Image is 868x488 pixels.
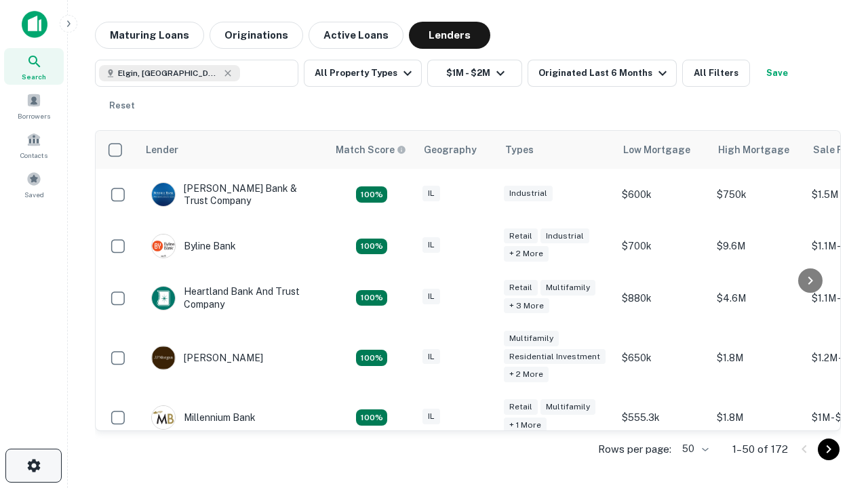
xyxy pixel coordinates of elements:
button: Maturing Loans [95,22,204,49]
th: Geography [416,131,497,169]
th: Types [497,131,615,169]
iframe: Chat Widget [800,380,868,445]
td: $700k [615,220,710,272]
a: Saved [4,166,64,203]
div: Matching Properties: 28, hasApolloMatch: undefined [356,186,387,203]
div: + 3 more [504,298,549,314]
div: + 2 more [504,367,549,382]
div: Matching Properties: 19, hasApolloMatch: undefined [356,290,387,306]
div: IL [422,349,440,365]
td: $600k [615,169,710,220]
div: IL [422,289,440,304]
div: Multifamily [540,280,595,296]
button: Lenders [409,22,490,49]
td: $555.3k [615,392,710,443]
td: $4.6M [710,272,805,323]
div: Matching Properties: 16, hasApolloMatch: undefined [356,409,387,426]
div: Industrial [504,186,553,201]
div: + 1 more [504,418,547,433]
img: picture [152,183,175,206]
div: High Mortgage [718,142,789,158]
div: Lender [146,142,178,158]
td: $750k [710,169,805,220]
div: [PERSON_NAME] Bank & Trust Company [151,182,314,207]
button: Active Loans [309,22,403,49]
div: Heartland Bank And Trust Company [151,285,314,310]
td: $9.6M [710,220,805,272]
span: Elgin, [GEOGRAPHIC_DATA], [GEOGRAPHIC_DATA] [118,67,220,79]
div: Retail [504,399,538,415]
th: Capitalize uses an advanced AI algorithm to match your search with the best lender. The match sco... [328,131,416,169]
div: Retail [504,280,538,296]
div: [PERSON_NAME] [151,346,263,370]
div: Residential Investment [504,349,606,365]
a: Search [4,48,64,85]
div: IL [422,409,440,424]
p: 1–50 of 172 [732,441,788,457]
button: $1M - $2M [427,60,522,87]
div: 50 [677,439,711,459]
button: Originated Last 6 Months [528,60,677,87]
td: $880k [615,272,710,323]
th: High Mortgage [710,131,805,169]
span: Borrowers [18,110,50,121]
div: Matching Properties: 18, hasApolloMatch: undefined [356,239,387,255]
th: Low Mortgage [615,131,710,169]
a: Contacts [4,127,64,163]
div: Byline Bank [151,234,236,258]
div: Low Mortgage [623,142,690,158]
div: Types [505,142,534,158]
div: Retail [504,228,538,244]
button: All Property Types [304,60,422,87]
img: capitalize-icon.png [22,11,47,38]
span: Saved [24,189,44,200]
div: Originated Last 6 Months [538,65,671,81]
div: Millennium Bank [151,405,256,430]
button: Save your search to get updates of matches that match your search criteria. [755,60,799,87]
div: Multifamily [540,399,595,415]
button: Go to next page [818,439,840,460]
button: Reset [100,92,144,119]
td: $650k [615,324,710,392]
div: Matching Properties: 23, hasApolloMatch: undefined [356,350,387,366]
div: IL [422,186,440,201]
div: Geography [424,142,477,158]
button: All Filters [682,60,750,87]
div: + 2 more [504,246,549,262]
div: Multifamily [504,331,559,346]
p: Rows per page: [598,441,671,457]
td: $1.8M [710,324,805,392]
div: IL [422,237,440,253]
span: Contacts [20,150,47,161]
div: Capitalize uses an advanced AI algorithm to match your search with the best lender. The match sco... [336,142,406,157]
a: Borrowers [4,87,64,124]
img: picture [152,235,175,258]
div: Industrial [540,228,589,244]
span: Search [22,71,46,82]
img: picture [152,287,175,310]
button: Originations [210,22,303,49]
h6: Match Score [336,142,403,157]
td: $1.8M [710,392,805,443]
img: picture [152,406,175,429]
img: picture [152,346,175,369]
th: Lender [138,131,328,169]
